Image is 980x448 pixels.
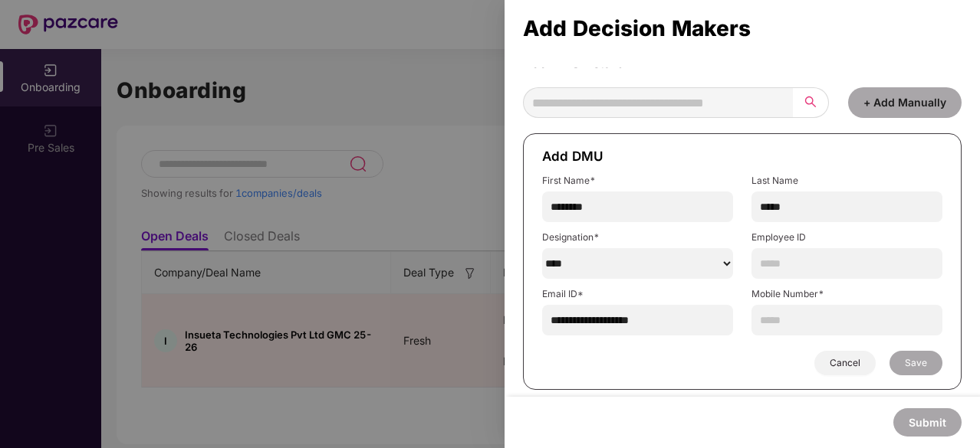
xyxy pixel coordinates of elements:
label: Mobile Number* [751,288,942,300]
button: + Add Manually [848,87,962,118]
label: First Name* [542,175,733,187]
button: search [793,87,829,118]
label: Designation* [542,231,733,244]
span: Add DMU [542,149,603,164]
button: Cancel [814,351,876,375]
label: Last Name [751,175,942,187]
label: Email ID* [542,288,733,300]
button: Submit [893,408,962,437]
span: Cancel [830,357,860,369]
div: Add Decision Makers [523,20,962,37]
label: Employee ID [751,231,942,244]
button: Save [890,351,942,375]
